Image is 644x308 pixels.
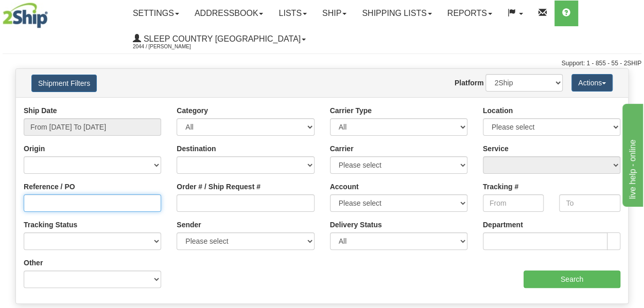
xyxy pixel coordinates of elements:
a: Ship [315,1,354,26]
label: Order # / Ship Request # [177,182,260,192]
label: Destination [177,143,216,154]
label: Department [483,220,523,230]
label: Category [177,105,208,116]
img: logo2044.jpg [3,3,48,28]
label: Platform [455,78,484,88]
div: live help - online [8,6,95,19]
button: Shipment Filters [31,75,97,92]
div: Support: 1 - 855 - 55 - 2SHIP [3,59,641,68]
span: 2044 / [PERSON_NAME] [133,42,210,52]
a: Addressbook [187,1,271,26]
label: Carrier Type [330,105,372,116]
label: Delivery Status [330,220,382,230]
a: Settings [125,1,187,26]
label: Other [24,258,43,268]
label: Ship Date [24,105,57,116]
iframe: chat widget [620,101,643,206]
label: Carrier [330,143,354,154]
a: Sleep Country [GEOGRAPHIC_DATA] 2044 / [PERSON_NAME] [125,26,314,52]
a: Shipping lists [354,1,439,26]
input: From [483,194,544,212]
span: Sleep Country [GEOGRAPHIC_DATA] [141,34,301,43]
label: Reference / PO [24,182,75,192]
label: Tracking # [483,182,518,192]
button: Actions [571,74,613,92]
input: To [559,194,620,212]
input: Search [524,270,620,288]
label: Sender [177,220,201,230]
label: Location [483,105,513,116]
label: Tracking Status [24,220,77,230]
label: Service [483,143,509,154]
a: Lists [271,1,314,26]
label: Account [330,182,359,192]
label: Origin [24,143,45,154]
a: Reports [440,1,500,26]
